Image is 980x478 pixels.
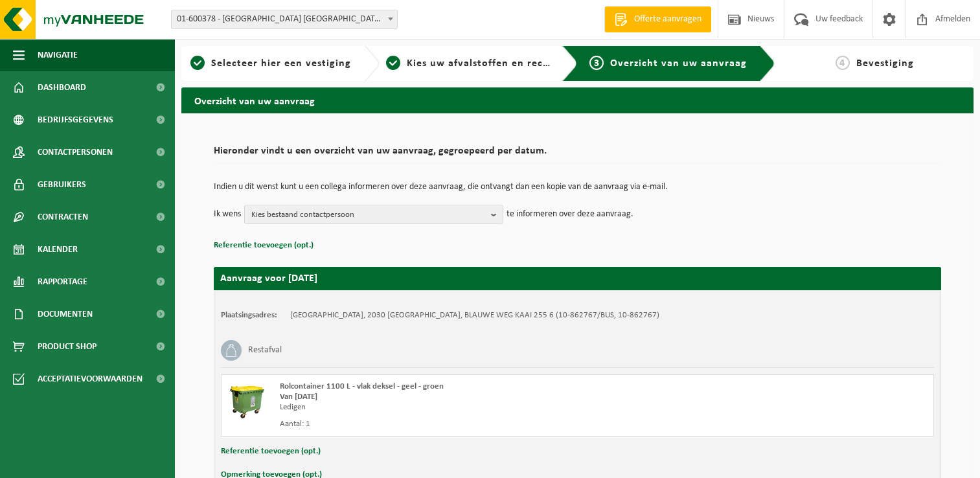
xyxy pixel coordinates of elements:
[631,13,705,26] span: Offerte aanvragen
[38,168,86,201] span: Gebruikers
[181,87,974,113] h2: Overzicht van uw aanvraag
[228,381,267,420] img: WB-1100-HPE-GN-50.png
[589,56,604,70] span: 3
[211,58,351,69] span: Selecteer hier een vestiging
[38,39,78,71] span: Navigatie
[280,382,444,391] span: Rolcontainer 1100 L - vlak deksel - geel - groen
[221,443,321,460] button: Referentie toevoegen (opt.)
[38,298,93,330] span: Documenten
[221,311,277,319] strong: Plaatsingsadres:
[214,146,941,163] h2: Hieronder vindt u een overzicht van uw aanvraag, gegroepeerd per datum.
[251,205,486,225] span: Kies bestaand contactpersoon
[386,56,552,71] a: 2Kies uw afvalstoffen en recipiënten
[248,340,282,361] h3: Restafval
[836,56,850,70] span: 4
[290,310,659,321] td: [GEOGRAPHIC_DATA], 2030 [GEOGRAPHIC_DATA], BLAUWE WEG KAAI 255 6 (10-862767/BUS, 10-862767)
[38,330,97,363] span: Product Shop
[214,237,313,254] button: Referentie toevoegen (opt.)
[604,6,711,32] a: Offerte aanvragen
[386,56,400,70] span: 2
[171,10,398,29] span: 01-600378 - NOORD NATIE TERMINAL NV - ANTWERPEN
[214,205,241,224] p: Ik wens
[38,266,87,298] span: Rapportage
[38,71,86,104] span: Dashboard
[38,233,78,266] span: Kalender
[280,402,630,413] div: Ledigen
[407,58,585,69] span: Kies uw afvalstoffen en recipiënten
[188,56,354,71] a: 1Selecteer hier een vestiging
[610,58,747,69] span: Overzicht van uw aanvraag
[244,205,503,224] button: Kies bestaand contactpersoon
[280,393,317,401] strong: Van [DATE]
[190,56,205,70] span: 1
[172,10,397,28] span: 01-600378 - NOORD NATIE TERMINAL NV - ANTWERPEN
[856,58,914,69] span: Bevestiging
[280,419,630,429] div: Aantal: 1
[38,363,142,395] span: Acceptatievoorwaarden
[38,136,113,168] span: Contactpersonen
[38,201,88,233] span: Contracten
[507,205,633,224] p: te informeren over deze aanvraag.
[214,183,941,192] p: Indien u dit wenst kunt u een collega informeren over deze aanvraag, die ontvangt dan een kopie v...
[38,104,113,136] span: Bedrijfsgegevens
[220,273,317,284] strong: Aanvraag voor [DATE]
